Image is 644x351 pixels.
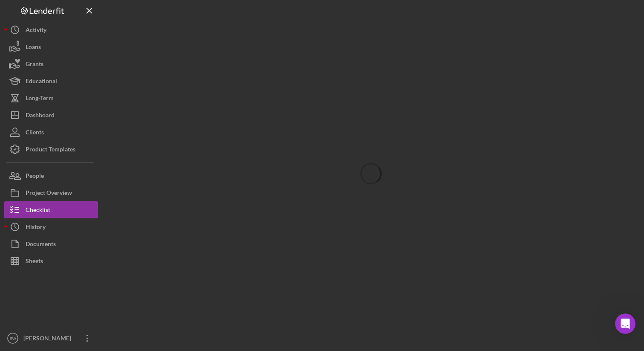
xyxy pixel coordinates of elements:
div: Pipeline and Forecast View [12,174,158,189]
div: How to Create a Test Project [12,221,158,237]
span: Messages [71,285,100,291]
div: Send us a message [17,252,142,261]
button: Messages [57,264,113,298]
img: Profile image for Christina [17,120,34,137]
div: • 23h ago [89,129,117,138]
button: EW[PERSON_NAME] [4,330,98,347]
img: Profile image for Christina [107,14,124,31]
div: Loans [26,38,41,58]
button: Educational [4,73,98,90]
button: Sheets [4,252,98,270]
div: Update Permissions Settings [12,189,158,205]
button: Activity [4,21,98,38]
p: Hi [PERSON_NAME] [17,61,153,75]
div: Grants [26,55,43,75]
div: Update Permissions Settings [17,193,143,202]
div: Recent messageProfile image for ChristinaAh, good to know! You're very welcome, have a great rest... [9,100,162,145]
button: Documents [4,235,98,252]
div: Product Templates [26,141,75,160]
div: Dashboard [26,107,55,126]
img: Profile image for Allison [124,14,141,31]
button: Clients [4,124,98,141]
div: Profile image for ChristinaAh, good to know! You're very welcome, have a great rest of your day![... [9,113,161,145]
button: People [4,167,98,184]
p: How can we help? [17,75,153,90]
text: EW [9,336,16,341]
div: Pipeline and Forecast View [17,177,143,186]
div: People [26,167,44,186]
div: [PERSON_NAME] [38,129,87,138]
div: Sheets [26,252,43,272]
button: Search for help [12,153,158,170]
button: Dashboard [4,107,98,124]
div: Activity [26,21,46,41]
button: Grants [4,55,98,73]
button: Loans [4,38,98,55]
button: Help [114,264,170,298]
div: Send us a messageWe'll be back online [DATE] [9,245,162,277]
div: Documents [26,235,56,255]
div: Archive a Project [17,209,143,218]
div: We'll be back online [DATE] [17,261,142,270]
button: Long-Term [4,90,98,107]
div: Recent message [17,107,153,116]
div: Close [147,14,162,29]
span: Search for help [17,157,69,166]
div: How to Create a Test Project [17,224,143,233]
button: Project Overview [4,184,98,201]
img: logo [17,16,31,30]
button: History [4,218,98,235]
button: Checklist [4,201,98,218]
span: Home [19,285,38,291]
span: Help [135,285,149,291]
div: History [26,218,46,238]
iframe: Intercom live chat [615,313,635,334]
span: Ah, good to know! You're very welcome, have a great rest of your day! [38,121,249,128]
div: Checklist [26,201,50,220]
div: Project Overview [26,184,72,203]
div: Educational [26,73,57,92]
button: Product Templates [4,141,98,158]
div: Clients [26,124,44,143]
div: Archive a Project [12,205,158,221]
div: [PERSON_NAME] [21,330,77,349]
div: Long-Term [26,90,54,109]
